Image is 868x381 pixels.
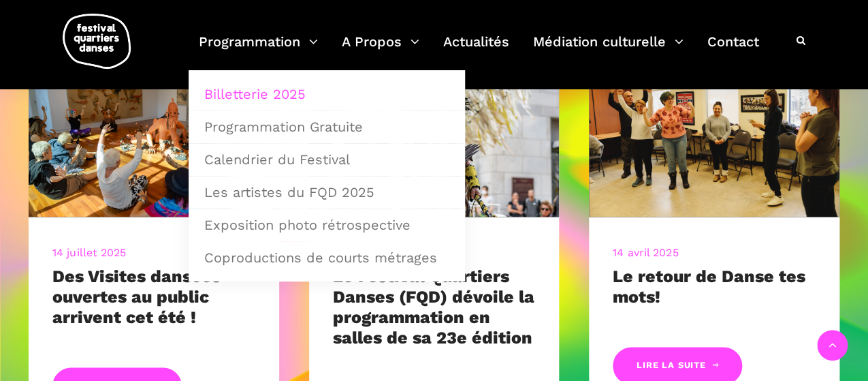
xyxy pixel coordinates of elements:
[707,30,759,70] a: Contact
[333,266,534,348] a: Le Festival Quartiers Danses (FQD) dévoile la programmation en salles de sa 23e édition
[63,14,131,69] img: logo-fqd-med
[52,266,221,327] a: Des Visites dansées ouvertes au public arrivent cet été !
[199,30,318,70] a: Programmation
[196,144,457,175] a: Calendrier du Festival
[196,111,457,142] a: Programmation Gratuite
[533,30,684,70] a: Médiation culturelle
[196,78,457,110] a: Billetterie 2025
[196,242,457,273] a: Coproductions de courts métrages
[443,30,509,70] a: Actualités
[589,50,839,217] img: CARI, 8 mars 2023-209
[52,246,127,259] a: 14 juillet 2025
[342,30,419,70] a: A Propos
[196,177,457,208] a: Les artistes du FQD 2025
[29,50,279,217] img: 20240905-9595
[196,209,457,241] a: Exposition photo rétrospective
[613,246,678,259] a: 14 avril 2025
[613,266,805,307] a: Le retour de Danse tes mots!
